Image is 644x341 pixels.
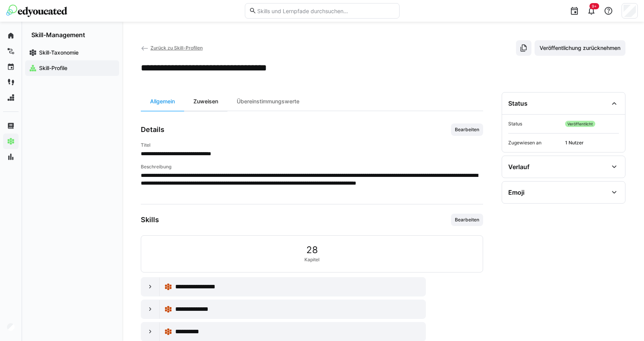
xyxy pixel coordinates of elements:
[141,142,483,148] h4: Titel
[451,214,483,226] button: Bearbeiten
[227,92,309,111] div: Übereinstimmungswerte
[304,257,319,263] span: Kapitel
[508,140,562,146] span: Zugewiesen an
[141,45,203,51] a: Zurück zu Skill-Profilen
[508,188,524,196] div: Emoji
[150,45,203,51] span: Zurück zu Skill-Profilen
[454,127,480,133] span: Bearbeiten
[184,92,227,111] div: Zuweisen
[538,44,622,52] span: Veröffentlichung zurücknehmen
[508,121,562,127] span: Status
[508,163,530,171] div: Verlauf
[306,245,318,255] span: 28
[454,217,480,223] span: Bearbeiten
[565,121,595,127] span: Veröffentlicht
[141,92,184,111] div: Allgemein
[141,216,159,224] h3: Skills
[565,140,619,146] span: 1 Nutzer
[256,7,395,14] input: Skills und Lernpfade durchsuchen…
[141,164,483,170] h4: Beschreibung
[592,4,597,9] span: 9+
[451,123,483,136] button: Bearbeiten
[508,99,528,107] div: Status
[535,40,625,56] button: Veröffentlichung zurücknehmen
[141,125,164,134] h3: Details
